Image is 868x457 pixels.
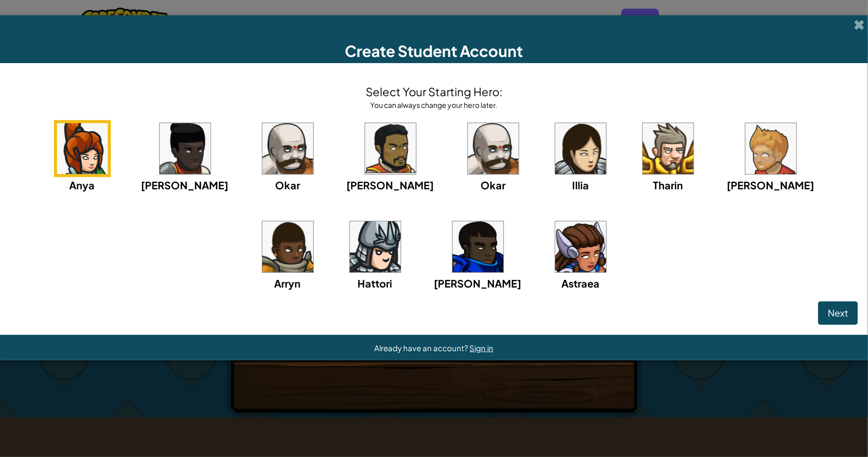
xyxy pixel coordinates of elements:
[745,123,796,174] img: portrait.png
[434,277,522,290] span: [PERSON_NAME]
[141,179,229,191] span: [PERSON_NAME]
[262,123,313,174] img: portrait.png
[345,41,523,61] span: Create Student Account
[70,179,95,191] span: Anya
[468,123,519,174] img: portrait.png
[366,100,502,110] div: You can always change your hero later.
[727,179,815,191] span: [PERSON_NAME]
[555,123,606,174] img: portrait.png
[572,179,589,191] span: Illia
[818,301,858,325] button: Next
[358,277,393,290] span: Hattori
[561,277,600,290] span: Astraea
[365,123,416,174] img: portrait.png
[643,123,694,174] img: portrait.png
[470,343,494,353] a: Sign in
[453,221,503,272] img: portrait.png
[375,343,470,353] span: Already have an account?
[57,123,108,174] img: portrait.png
[347,179,434,191] span: [PERSON_NAME]
[262,221,313,272] img: portrait.png
[828,307,848,319] span: Next
[275,277,301,290] span: Arryn
[350,221,401,272] img: portrait.png
[555,221,606,272] img: portrait.png
[275,179,300,191] span: Okar
[366,83,502,100] h4: Select Your Starting Hero:
[653,179,683,191] span: Tharin
[160,123,211,174] img: portrait.png
[481,179,505,191] span: Okar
